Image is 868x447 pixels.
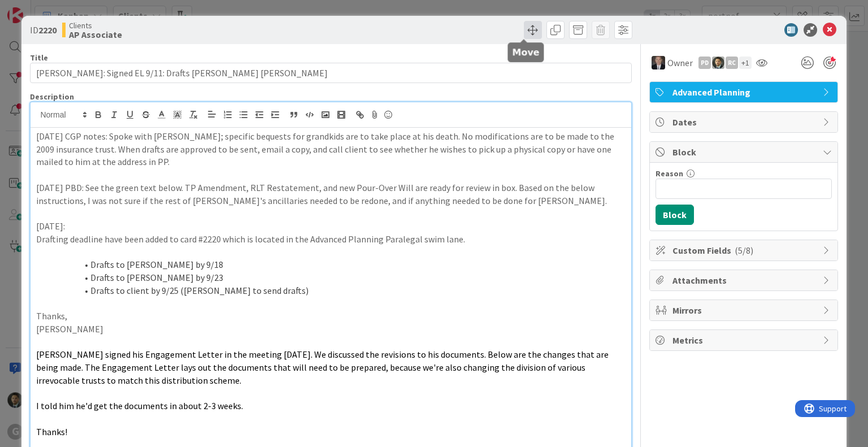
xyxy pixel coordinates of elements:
h5: Move [512,47,539,58]
p: [DATE] CGP notes: Spoke with [PERSON_NAME]; specific bequests for grandkids are to take place at ... [36,130,625,168]
div: + 1 [739,57,752,69]
span: Attachments [672,274,817,287]
span: Advanced Planning [672,85,817,99]
input: type card name here... [30,63,631,83]
p: [DATE]: [36,220,625,233]
div: RC [726,57,738,69]
span: Thanks! [36,426,67,437]
span: Clients [69,21,122,30]
span: Mirrors [672,303,817,317]
span: [PERSON_NAME] signed his Engagement Letter in the meeting [DATE]. We discussed the revisions to h... [36,349,610,385]
span: I told him he'd get the documents in about 2-3 weeks. [36,400,243,411]
b: 2220 [38,24,57,36]
span: Dates [672,115,817,129]
img: CG [712,57,724,69]
p: [PERSON_NAME] [36,323,625,336]
b: AP Associate [69,30,122,39]
span: Description [30,92,74,102]
span: Metrics [672,333,817,347]
img: BG [652,56,665,70]
p: [DATE] PBD: See the green text below. TP Amendment, RLT Restatement, and new Pour-Over Will are r... [36,181,625,207]
span: Support [24,2,51,15]
label: Reason [656,168,683,179]
li: Drafts to [PERSON_NAME] by 9/18 [50,258,625,271]
div: PD [698,57,711,69]
p: Thanks, [36,310,625,323]
span: ( 5/8 ) [735,245,753,256]
p: Drafting deadline have been added to card #2220 which is located in the Advanced Planning Paraleg... [36,233,625,246]
span: Custom Fields [672,244,817,257]
li: Drafts to [PERSON_NAME] by 9/23 [50,271,625,284]
span: Owner [667,56,693,70]
span: ID [30,23,57,37]
label: Title [30,53,48,63]
button: Block [656,205,694,225]
li: Drafts to client by 9/25 ([PERSON_NAME] to send drafts) [50,284,625,297]
span: Block [672,145,817,159]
